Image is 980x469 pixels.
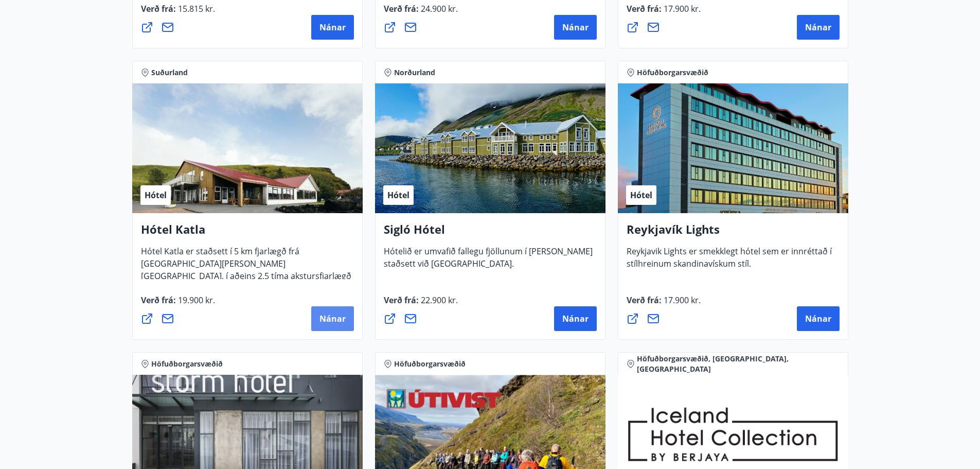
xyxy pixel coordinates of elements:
span: Norðurland [394,67,435,78]
span: Nánar [805,313,831,324]
button: Nánar [554,306,597,331]
span: Verð frá : [141,3,215,23]
h4: Reykjavík Lights [627,221,840,245]
span: Nánar [562,313,589,324]
span: 15.815 kr. [176,3,215,14]
span: Verð frá : [384,294,458,314]
button: Nánar [554,15,597,40]
button: Nánar [797,306,840,331]
span: 19.900 kr. [176,294,215,306]
span: Nánar [319,313,346,324]
span: Verð frá : [141,294,215,314]
span: Hótel [387,189,409,201]
span: 17.900 kr. [662,294,701,306]
span: Nánar [562,22,589,33]
span: Höfuðborgarsvæðið [394,359,466,369]
span: Hótel [630,189,652,201]
span: Verð frá : [384,3,458,23]
span: Suðurland [151,67,188,78]
span: Nánar [805,22,831,33]
h4: Sigló Hótel [384,221,597,245]
button: Nánar [311,306,354,331]
span: Verð frá : [627,294,701,314]
button: Nánar [311,15,354,40]
span: Hótel Katla er staðsett í 5 km fjarlægð frá [GEOGRAPHIC_DATA][PERSON_NAME][GEOGRAPHIC_DATA], í að... [141,246,351,302]
span: 24.900 kr. [419,3,458,14]
h4: Hótel Katla [141,221,354,245]
span: 17.900 kr. [662,3,701,14]
button: Nánar [797,15,840,40]
span: Hótelið er umvafið fallegu fjöllunum í [PERSON_NAME] staðsett við [GEOGRAPHIC_DATA]. [384,246,593,277]
span: Höfuðborgarsvæðið [637,67,708,78]
span: Höfuðborgarsvæðið [151,359,223,369]
span: 22.900 kr. [419,294,458,306]
span: Nánar [319,22,346,33]
span: Höfuðborgarsvæðið, [GEOGRAPHIC_DATA], [GEOGRAPHIC_DATA] [637,354,840,374]
span: Verð frá : [627,3,701,23]
span: Reykjavik Lights er smekklegt hótel sem er innréttað í stílhreinum skandinavískum stíl. [627,246,832,277]
span: Hótel [145,189,167,201]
